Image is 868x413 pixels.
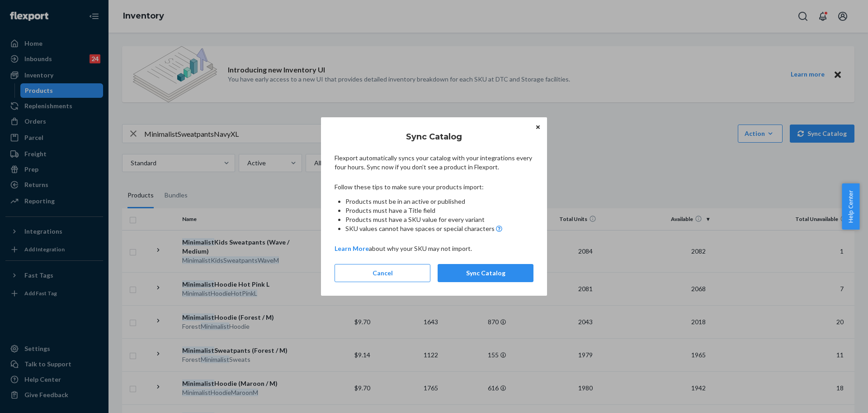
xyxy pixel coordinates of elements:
h2: Sync Catalog [335,131,533,143]
span: Products must have a Title field [345,206,435,214]
span: Products must be in an active or published [345,197,465,205]
p: Follow these tips to make sure your products import: [335,182,533,192]
span: Products must have a SKU value for every variant [345,216,485,223]
p: about why your SKU may not import. [335,244,533,253]
a: Learn More [335,245,369,252]
p: Flexport automatically syncs your catalog with your integrations every four hours. Sync now if yo... [335,154,533,172]
button: Close [533,122,542,132]
span: SKU values cannot have spaces or special characters [345,224,495,233]
button: Sync Catalog [438,264,533,282]
button: Cancel [335,264,430,282]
